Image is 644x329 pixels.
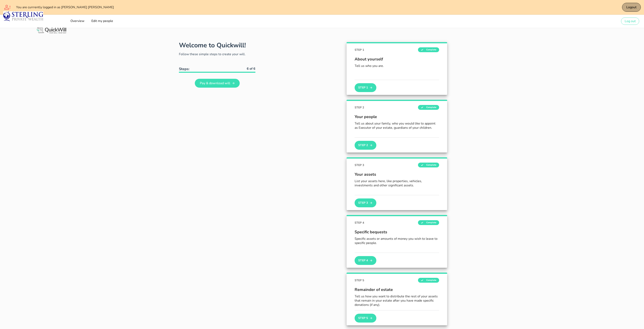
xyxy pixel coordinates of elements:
a: Edit my people [90,17,114,25]
p: List your assets here, like properties, vehicles, investments and other significant assets. [355,179,439,188]
a: Overview [69,17,86,25]
span: Remainder of estate [355,287,439,293]
span: Complete [418,278,439,283]
span: STEP 5 [355,278,364,282]
span: Pay & download will [199,81,230,85]
img: Logo [36,27,67,34]
span: Your people [355,114,439,120]
p: Specific assets or amounts of money you wish to leave to specific people. [355,237,439,245]
button: Step 5 [355,314,376,323]
h1: Welcome to Quickwill! [179,41,246,50]
span: Complete [418,220,439,225]
button: Step 2 [355,141,376,150]
div: You are currrently logged in as [PERSON_NAME] [PERSON_NAME] [16,5,358,9]
span: STEP 3 [355,163,364,167]
span: About yourself [355,56,439,62]
b: 6 of 6 [247,66,255,71]
span: Complete [418,163,439,167]
span: Edit my people [91,19,113,23]
span: STEP 1 [355,48,364,52]
span: Complete [418,105,439,110]
span: Log out [624,19,636,23]
span: Overview [70,19,85,23]
p: Follow these simple steps to create your will. [179,52,255,57]
span: Complete [418,47,439,52]
img: Sterling Wealth logo [3,11,43,21]
button: Step 1 [355,83,376,92]
p: Tell us about your family, who you would like to appoint as Executor of your estate, guardians of... [355,121,439,130]
button: Step 3 [355,198,376,207]
span: Your assets [355,171,439,177]
span: Logout [626,5,637,9]
p: Tell us who you are. [355,64,439,68]
span: STEP 4 [355,221,364,225]
button: Logout [622,3,641,12]
span: STEP 2 [355,105,364,110]
button: Log out [621,18,639,25]
b: Steps: [179,66,189,71]
p: Tell us how you want to distribute the rest of your assets that remain in your estate after you h... [355,294,439,307]
a: Pay & download will [195,79,240,88]
span: Specific bequests [355,229,439,235]
button: Step 4 [355,256,376,265]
